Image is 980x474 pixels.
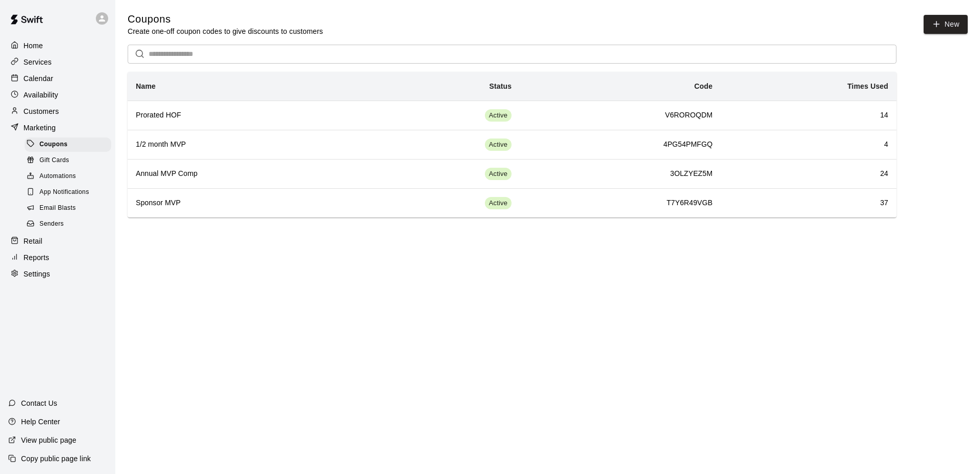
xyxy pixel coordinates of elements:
[24,236,43,246] p: Retail
[24,106,59,116] p: Customers
[528,139,712,150] h6: 4PG54PMFGQ
[25,185,115,201] a: App Notifications
[729,168,888,180] h6: 24
[528,110,712,121] h6: V6ROROQDM
[25,216,115,232] a: Senders
[485,111,512,121] span: Active
[528,168,712,180] h6: 3OLZYEZ5M
[8,266,107,282] a: Settings
[39,155,69,166] span: Gift Cards
[8,250,107,265] a: Reports
[24,252,49,263] p: Reports
[25,152,115,168] a: Gift Cards
[8,54,107,70] a: Services
[8,87,107,103] a: Availability
[485,169,512,179] span: Active
[39,219,64,229] span: Senders
[21,398,57,408] p: Contact Us
[847,82,888,90] b: Times Used
[729,110,888,121] h6: 14
[25,153,111,168] div: Gift Cards
[39,171,76,182] span: Automations
[8,38,107,53] a: Home
[39,140,68,150] span: Coupons
[8,71,107,86] a: Calendar
[695,82,713,90] b: Code
[24,123,56,133] p: Marketing
[8,233,107,249] a: Retail
[136,197,359,209] h6: Sponsor MVP
[24,73,53,84] p: Calendar
[39,203,76,213] span: Email Blasts
[136,110,359,121] h6: Prorated HOF
[21,453,91,464] p: Copy public page link
[729,197,888,209] h6: 37
[24,90,58,100] p: Availability
[25,201,115,216] a: Email Blasts
[24,57,52,67] p: Services
[25,169,111,184] div: Automations
[25,185,111,200] div: App Notifications
[25,136,115,152] a: Coupons
[8,120,107,135] a: Marketing
[485,199,512,208] span: Active
[21,417,60,427] p: Help Center
[21,435,76,445] p: View public page
[128,72,896,218] table: simple table
[729,139,888,150] h6: 4
[24,41,43,51] p: Home
[128,26,323,36] p: Create one-off coupon codes to give discounts to customers
[25,217,111,231] div: Senders
[136,82,156,90] b: Name
[136,139,359,150] h6: 1/2 month MVP
[128,12,323,26] h5: Coupons
[528,197,712,209] h6: T7Y6R49VGB
[25,169,115,185] a: Automations
[924,15,968,34] button: New
[25,137,111,152] div: Coupons
[8,104,107,119] a: Customers
[485,140,512,150] span: Active
[39,187,89,197] span: App Notifications
[25,201,111,215] div: Email Blasts
[24,269,50,279] p: Settings
[489,82,512,90] b: Status
[136,168,359,180] h6: Annual MVP Comp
